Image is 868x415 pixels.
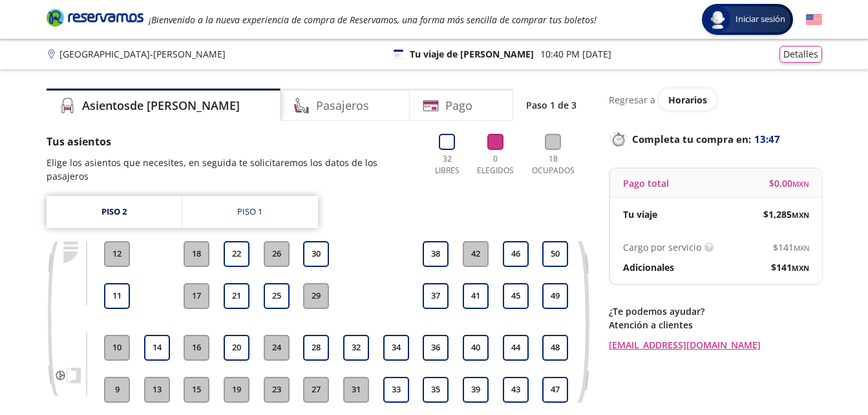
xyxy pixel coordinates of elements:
button: 15 [184,377,209,403]
button: 39 [463,377,489,403]
p: Tus asientos [47,134,417,149]
button: 33 [383,377,409,403]
p: Atención a clientes [609,318,822,332]
button: 9 [104,377,130,403]
div: Regresar a ver horarios [609,89,822,111]
button: 48 [542,335,568,361]
button: 29 [303,283,329,309]
p: 18 Ocupados [527,153,580,176]
button: 42 [463,241,489,267]
p: [GEOGRAPHIC_DATA] - [PERSON_NAME] [59,47,226,61]
button: 11 [104,283,130,309]
p: Regresar a [609,93,655,107]
button: 12 [104,241,130,267]
button: 21 [224,283,249,309]
small: MXN [792,263,809,273]
button: 47 [542,377,568,403]
p: Tu viaje de [PERSON_NAME] [410,47,534,61]
button: 18 [184,241,209,267]
p: ¿Te podemos ayudar? [609,304,822,318]
button: 40 [463,335,489,361]
button: 30 [303,241,329,267]
button: 44 [503,335,529,361]
a: [EMAIL_ADDRESS][DOMAIN_NAME] [609,338,822,352]
button: 32 [343,335,369,361]
button: 24 [264,335,290,361]
button: 10 [104,335,130,361]
button: 22 [224,241,249,267]
p: 0 Elegidos [474,153,517,176]
button: Detalles [779,46,822,63]
h4: Pasajeros [316,97,369,114]
a: Brand Logo [47,8,143,31]
button: 37 [423,283,449,309]
small: MXN [792,210,809,220]
h4: Pago [445,97,472,114]
h4: Asientos de [PERSON_NAME] [82,97,240,114]
p: 32 Libres [430,153,465,176]
button: 20 [224,335,249,361]
span: $ 1,285 [763,207,809,221]
p: Elige los asientos que necesites, en seguida te solicitaremos los datos de los pasajeros [47,156,417,183]
button: 36 [423,335,449,361]
button: 14 [144,335,170,361]
button: 23 [264,377,290,403]
button: 35 [423,377,449,403]
button: 17 [184,283,209,309]
button: 49 [542,283,568,309]
p: Tu viaje [623,207,657,221]
button: 41 [463,283,489,309]
span: Horarios [668,94,707,106]
small: MXN [794,243,809,253]
i: Brand Logo [47,8,143,27]
small: MXN [792,179,809,189]
p: Paso 1 de 3 [526,98,577,112]
button: 19 [224,377,249,403]
button: 38 [423,241,449,267]
button: 25 [264,283,290,309]
div: Piso 1 [237,206,262,218]
span: $ 141 [771,261,809,274]
button: 34 [383,335,409,361]
button: 13 [144,377,170,403]
span: $ 0.00 [769,176,809,190]
button: 28 [303,335,329,361]
span: 13:47 [754,132,780,147]
button: 26 [264,241,290,267]
p: Cargo por servicio [623,240,701,254]
button: 50 [542,241,568,267]
span: $ 141 [773,240,809,254]
button: 31 [343,377,369,403]
button: 16 [184,335,209,361]
button: English [806,12,822,28]
p: Adicionales [623,261,674,274]
em: ¡Bienvenido a la nueva experiencia de compra de Reservamos, una forma más sencilla de comprar tus... [149,14,597,26]
button: 46 [503,241,529,267]
p: 10:40 PM [DATE] [540,47,611,61]
p: Pago total [623,176,669,190]
button: 43 [503,377,529,403]
a: Piso 1 [182,196,318,228]
p: Completa tu compra en : [609,130,822,148]
a: Piso 2 [47,196,182,228]
span: Iniciar sesión [730,13,790,26]
button: 45 [503,283,529,309]
button: 27 [303,377,329,403]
